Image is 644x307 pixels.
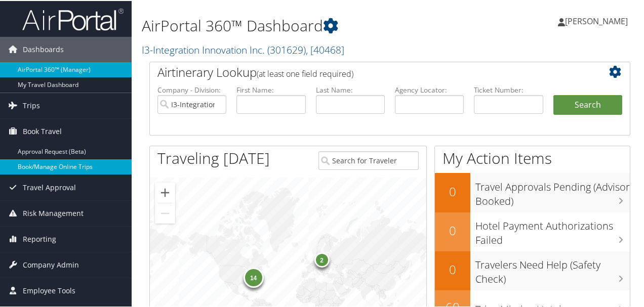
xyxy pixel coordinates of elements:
[267,42,306,56] span: ( 301629 )
[157,63,582,80] h2: Airtinerary Lookup
[318,150,418,169] input: Search for Traveler
[435,260,470,277] h2: 0
[474,84,543,94] label: Ticket Number:
[23,251,79,277] span: Company Admin
[142,42,344,56] a: I3-Integration Innovation Inc.
[435,182,470,199] h2: 0
[23,36,64,61] span: Dashboards
[435,221,470,238] h2: 0
[23,118,62,143] span: Book Travel
[306,42,344,56] span: , [ 40468 ]
[142,14,472,35] h1: AirPortal 360™ Dashboard
[565,15,628,26] span: [PERSON_NAME]
[157,84,226,94] label: Company - Division:
[314,251,329,266] div: 2
[23,277,75,302] span: Employee Tools
[395,84,464,94] label: Agency Locator:
[244,267,264,287] div: 14
[155,182,175,202] button: Zoom in
[475,252,630,285] h3: Travelers Need Help (Safety Check)
[157,147,270,168] h1: Traveling [DATE]
[475,174,630,207] h3: Travel Approvals Pending (Advisor Booked)
[316,84,385,94] label: Last Name:
[23,174,76,199] span: Travel Approval
[435,147,630,168] h1: My Action Items
[23,92,40,117] span: Trips
[22,7,124,30] img: airportal-logo.png
[155,202,175,223] button: Zoom out
[23,226,56,251] span: Reporting
[558,5,638,35] a: [PERSON_NAME]
[475,213,630,246] h3: Hotel Payment Authorizations Failed
[435,172,630,211] a: 0Travel Approvals Pending (Advisor Booked)
[553,94,622,114] button: Search
[23,200,84,225] span: Risk Management
[435,211,630,250] a: 0Hotel Payment Authorizations Failed
[236,84,305,94] label: First Name:
[257,67,353,78] span: (at least one field required)
[435,250,630,289] a: 0Travelers Need Help (Safety Check)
